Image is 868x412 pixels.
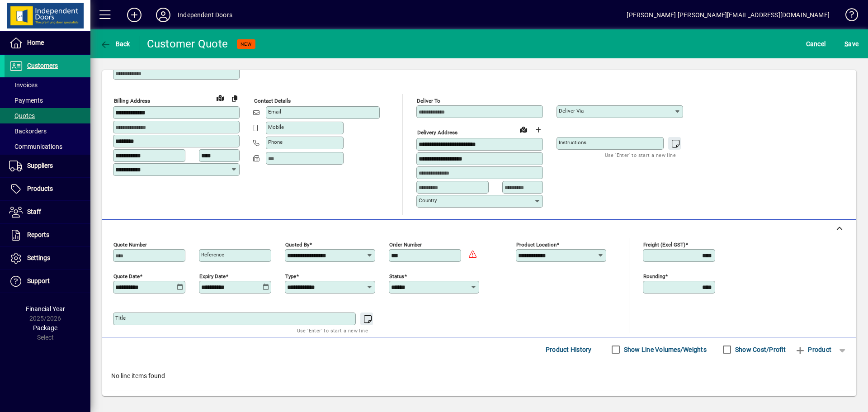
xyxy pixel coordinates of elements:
label: Show Cost/Profit [733,345,786,354]
span: Suppliers [27,162,53,169]
a: Reports [5,224,90,246]
button: Save [842,36,861,52]
div: Independent Doors [178,8,232,22]
mat-label: Quote date [113,273,140,279]
span: Support [27,277,50,284]
span: Invoices [9,81,38,89]
mat-label: Mobile [268,124,284,130]
mat-label: Rounding [643,273,665,279]
span: Reports [27,231,49,238]
div: No line items found [102,362,856,390]
span: Products [27,185,53,192]
mat-label: Country [419,197,437,204]
mat-label: Deliver To [417,98,440,104]
span: Staff [27,208,41,215]
mat-hint: Use 'Enter' to start a new line [297,325,368,336]
mat-label: Product location [516,241,557,247]
span: Communications [9,143,62,150]
a: Settings [5,247,90,270]
button: Product History [542,341,595,358]
span: Customers [27,62,58,69]
span: Home [27,39,44,46]
mat-label: Deliver via [559,108,584,114]
span: Package [33,324,57,331]
span: Backorders [9,128,47,135]
span: S [844,40,848,47]
a: Invoices [5,77,90,93]
mat-label: Quote number [113,241,147,247]
mat-label: Phone [268,139,283,145]
span: Back [100,40,130,47]
div: [PERSON_NAME] [PERSON_NAME][EMAIL_ADDRESS][DOMAIN_NAME] [627,8,830,22]
mat-label: Expiry date [199,273,226,279]
div: Customer Quote [147,37,228,51]
a: Payments [5,93,90,108]
span: ave [844,37,859,51]
button: Add [120,7,149,23]
a: Backorders [5,123,90,139]
mat-label: Status [389,273,404,279]
button: Profile [149,7,178,23]
mat-label: Title [115,315,126,321]
button: Copy to Delivery address [227,91,242,105]
a: Support [5,270,90,293]
span: Cancel [806,37,826,51]
span: Quotes [9,112,35,119]
span: Financial Year [26,305,65,313]
mat-label: Order number [389,241,422,247]
a: View on map [213,90,227,105]
a: Quotes [5,108,90,123]
a: Communications [5,139,90,154]
mat-label: Email [268,109,281,115]
a: Suppliers [5,155,90,177]
mat-label: Instructions [559,139,586,146]
button: Back [98,36,132,52]
mat-label: Type [285,273,296,279]
mat-label: Reference [201,251,224,258]
span: Settings [27,254,50,261]
a: Home [5,32,90,54]
mat-label: Quoted by [285,241,309,247]
span: Payments [9,97,43,104]
span: Product History [546,342,592,357]
span: Product [795,342,831,357]
label: Show Line Volumes/Weights [622,345,707,354]
a: Knowledge Base [839,2,857,31]
span: NEW [241,41,252,47]
button: Choose address [531,123,545,137]
a: Staff [5,201,90,223]
mat-label: Freight (excl GST) [643,241,685,247]
a: View on map [516,122,531,137]
mat-hint: Use 'Enter' to start a new line [605,150,676,160]
button: Product [790,341,836,358]
a: Products [5,178,90,200]
app-page-header-button: Back [90,36,140,52]
button: Cancel [804,36,828,52]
